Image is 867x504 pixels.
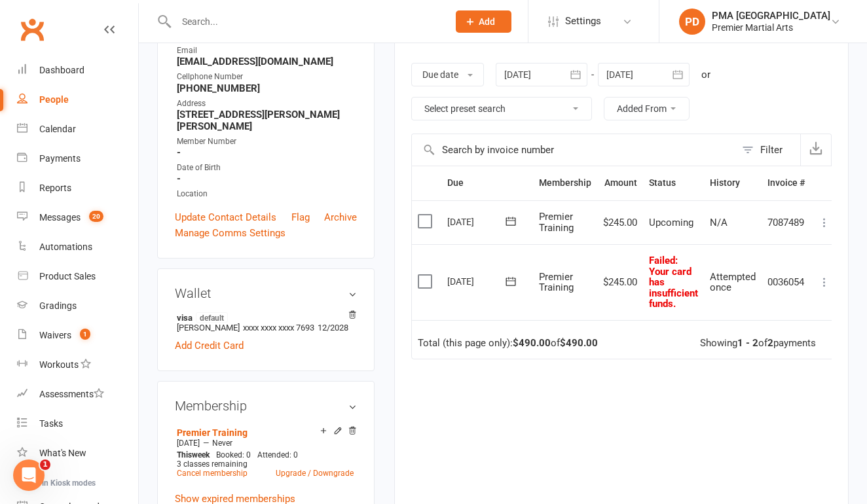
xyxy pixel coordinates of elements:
div: Cellphone Number [177,71,357,83]
strong: $490.00 [513,337,551,349]
span: N/A [710,217,728,228]
span: [DATE] [177,439,200,448]
td: $245.00 [597,200,643,245]
th: Status [643,166,704,200]
h3: Membership [175,399,357,413]
span: Never [212,439,232,448]
a: People [17,85,138,115]
a: Update Contact Details [175,209,276,225]
span: Attended: 0 [257,450,298,459]
span: Add [479,16,495,27]
h3: Wallet [175,286,357,300]
span: Upcoming [649,217,693,228]
th: Amount [597,166,643,200]
th: Membership [533,166,597,200]
span: 1 [40,459,50,470]
a: Cancel membership [177,469,248,478]
div: Total (this page only): of [418,338,598,349]
button: Due date [411,63,484,86]
a: Tasks [17,409,138,439]
strong: - [177,147,357,158]
input: Search... [172,12,439,31]
td: 0036054 [762,244,811,320]
div: Reports [39,183,71,193]
strong: - [177,173,357,185]
a: Gradings [17,291,138,321]
div: [DATE] [447,271,507,291]
div: Filter [760,142,783,158]
div: Email [177,45,357,57]
div: Address [177,98,357,110]
a: Calendar [17,115,138,144]
div: PD [679,9,705,35]
a: Reports [17,173,138,203]
td: 7087489 [762,200,811,245]
iframe: Intercom live chat [13,459,45,491]
strong: 1 - 2 [737,337,758,349]
a: Archive [324,209,357,225]
div: Automations [39,242,92,252]
div: Showing of payments [700,338,816,349]
div: week [174,450,213,459]
a: Product Sales [17,262,138,291]
div: [DATE] [447,211,507,232]
span: Attempted once [710,271,756,294]
strong: 2 [767,337,773,349]
div: Calendar [39,124,76,134]
div: Member Number [177,135,357,148]
div: Tasks [39,418,63,429]
th: Due [441,166,533,200]
strong: $490.00 [560,337,598,349]
a: Assessments [17,380,138,409]
strong: [STREET_ADDRESS][PERSON_NAME][PERSON_NAME] [177,109,357,132]
span: 20 [89,211,103,222]
input: Search by invoice number [412,134,735,166]
a: Automations [17,232,138,262]
span: This [177,450,192,459]
a: Manage Comms Settings [175,225,286,241]
div: Location [177,188,357,200]
span: default [196,312,228,323]
a: Premier Training [177,427,248,438]
span: Settings [565,7,601,36]
strong: [PHONE_NUMBER] [177,82,357,94]
button: Filter [735,134,800,166]
button: Added From [604,97,690,120]
span: 3 classes remaining [177,459,248,469]
strong: visa [177,312,350,323]
li: [PERSON_NAME] [175,310,357,334]
a: Dashboard [17,56,138,85]
span: Premier Training [539,211,574,234]
span: 1 [80,329,90,340]
a: Payments [17,144,138,173]
span: xxxx xxxx xxxx 7693 [243,323,314,333]
span: Failed [649,255,698,310]
span: Booked: 0 [216,450,251,459]
div: Assessments [39,389,104,399]
strong: [EMAIL_ADDRESS][DOMAIN_NAME] [177,56,357,67]
a: Messages 20 [17,203,138,232]
span: : Your card has insufficient funds. [649,255,698,310]
th: Invoice # [762,166,811,200]
div: People [39,94,69,105]
div: or [701,67,710,82]
a: Waivers 1 [17,321,138,350]
span: 12/2028 [318,323,348,333]
a: Clubworx [16,13,48,46]
div: Product Sales [39,271,96,281]
div: Date of Birth [177,162,357,174]
div: Premier Martial Arts [712,22,830,33]
div: Dashboard [39,65,84,75]
a: Add Credit Card [175,338,244,353]
div: Payments [39,153,81,164]
button: Add [456,10,511,33]
div: Gradings [39,300,77,311]
div: What's New [39,448,86,458]
a: Workouts [17,350,138,380]
div: Waivers [39,330,71,340]
span: Premier Training [539,271,574,294]
td: $245.00 [597,244,643,320]
div: — [174,438,357,448]
a: Upgrade / Downgrade [276,469,354,478]
a: What's New [17,439,138,468]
